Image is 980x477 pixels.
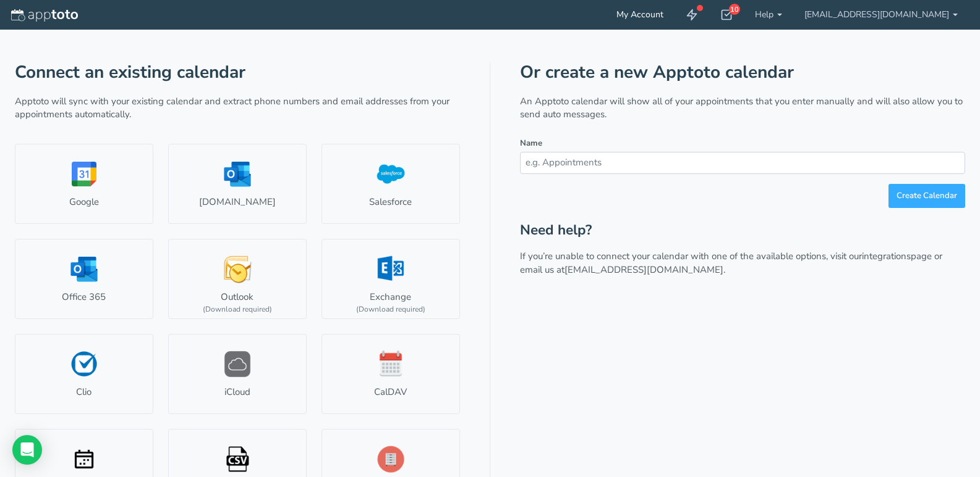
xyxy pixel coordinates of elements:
a: iCloud [168,334,307,414]
a: [EMAIL_ADDRESS][DOMAIN_NAME]. [565,263,725,276]
h1: Or create a new Apptoto calendar [520,63,965,82]
a: Salesforce [322,144,460,224]
a: [DOMAIN_NAME] [168,144,307,224]
img: logo-apptoto--white.svg [11,9,78,22]
button: Create Calendar [888,184,965,208]
div: Open Intercom Messenger [12,435,42,465]
h1: Connect an existing calendar [15,63,460,82]
a: Exchange [322,239,460,319]
a: Google [15,144,153,224]
h2: Need help? [520,223,965,238]
p: An Apptoto calendar will show all of your appointments that you enter manually and will also allo... [520,95,965,122]
a: Office 365 [15,239,153,319]
p: Apptoto will sync with your existing calendar and extract phone numbers and email addresses from ... [15,95,460,122]
a: Outlook [168,239,307,319]
a: integrations [862,250,911,262]
div: (Download required) [356,304,425,315]
a: Clio [15,334,153,414]
a: CalDAV [322,334,460,414]
label: Name [520,138,542,149]
div: 10 [729,4,740,15]
p: If you’re unable to connect your calendar with one of the available options, visit our page or em... [520,250,965,276]
input: e.g. Appointments [520,152,965,173]
div: (Download required) [203,304,272,315]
